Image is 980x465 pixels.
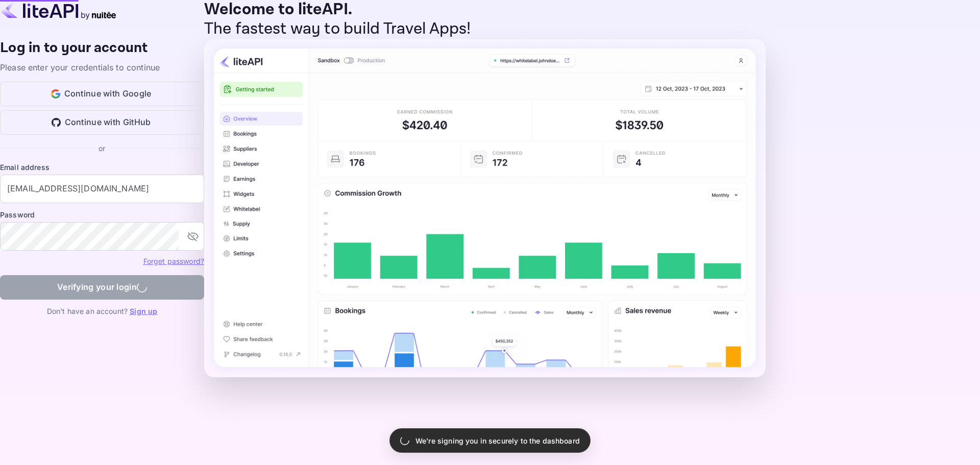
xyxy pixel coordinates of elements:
a: Forget password? [143,257,204,265]
p: or [99,143,105,154]
button: toggle password visibility [183,226,203,247]
a: Sign up [130,307,157,315]
a: Forget password? [143,256,204,266]
img: liteAPI Dashboard Preview [204,39,766,377]
p: We're signing you in securely to the dashboard [415,435,580,446]
p: The fastest way to build Travel Apps! [204,19,766,39]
